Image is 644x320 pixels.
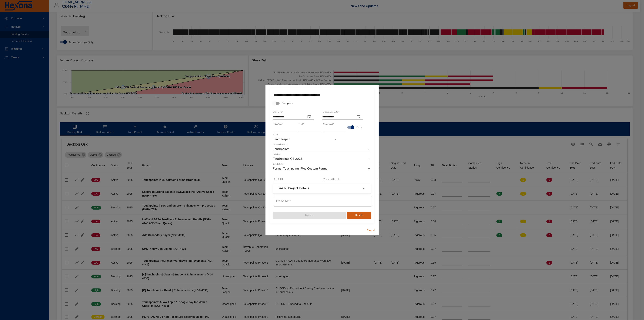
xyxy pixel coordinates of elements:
[350,213,368,218] span: Delete
[354,112,363,121] button: original end date
[322,111,339,113] label: Original End Date
[273,166,371,172] div: Forms: Touchpoints Plus Custom Forms
[278,186,309,190] h6: Linked Project Details
[273,143,287,145] label: Change Backlog
[274,123,283,125] label: Plan Year
[273,133,278,136] label: Team
[273,146,371,152] div: Touchpoints
[273,163,285,165] label: Sub Initiative
[273,136,338,142] div: Team Jasper
[305,112,314,121] button: start date
[273,156,371,162] div: Touchpoints Q3 2025
[273,184,371,194] div: Linked Project Details
[273,111,283,113] label: Start Date
[347,212,371,219] button: Delete
[356,125,362,129] span: Risky
[282,101,293,105] span: Complete
[365,227,377,234] button: Cancel
[367,228,376,233] span: Cancel
[323,123,334,125] label: Completed
[273,153,280,155] label: Initiative
[299,123,304,125] label: Total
